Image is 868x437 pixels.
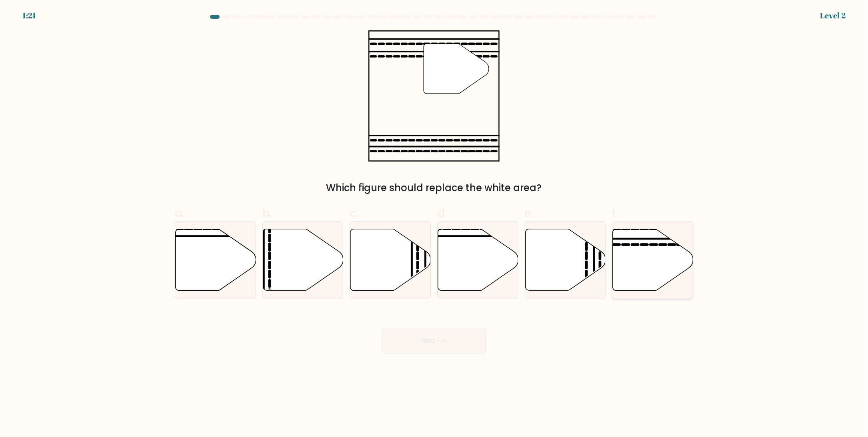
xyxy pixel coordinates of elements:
span: f. [612,205,618,221]
div: Which figure should replace the white area? [180,181,688,195]
button: Next [382,328,486,353]
span: c. [350,205,358,221]
g: " [424,44,489,94]
span: d. [437,205,447,221]
span: b. [262,205,272,221]
div: 1:21 [22,10,36,22]
span: e. [525,205,534,221]
span: a. [175,205,184,221]
div: Level 2 [820,10,846,22]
